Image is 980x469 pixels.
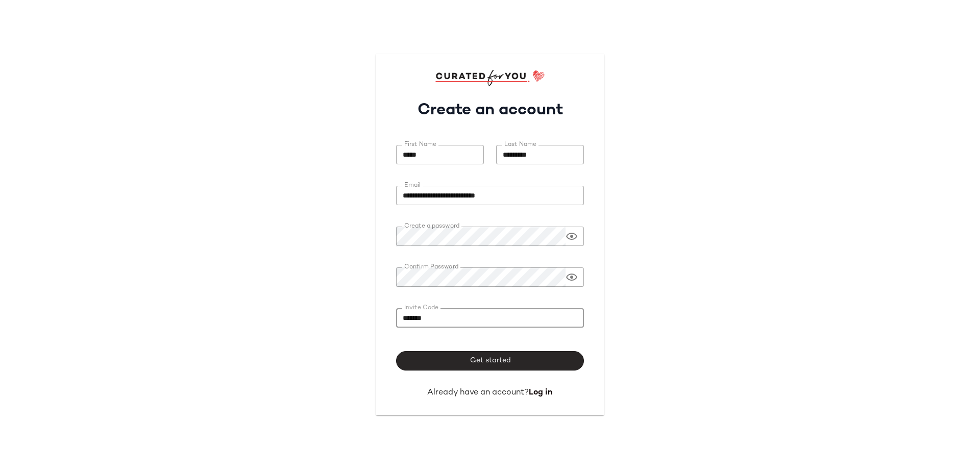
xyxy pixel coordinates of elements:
[396,351,584,371] button: Get started
[469,357,510,365] span: Get started
[396,86,584,129] h1: Create an account
[529,388,553,397] a: Log in
[427,388,529,397] span: Already have an account?
[435,70,545,85] img: cfy_login_logo.DGdB1djN.svg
